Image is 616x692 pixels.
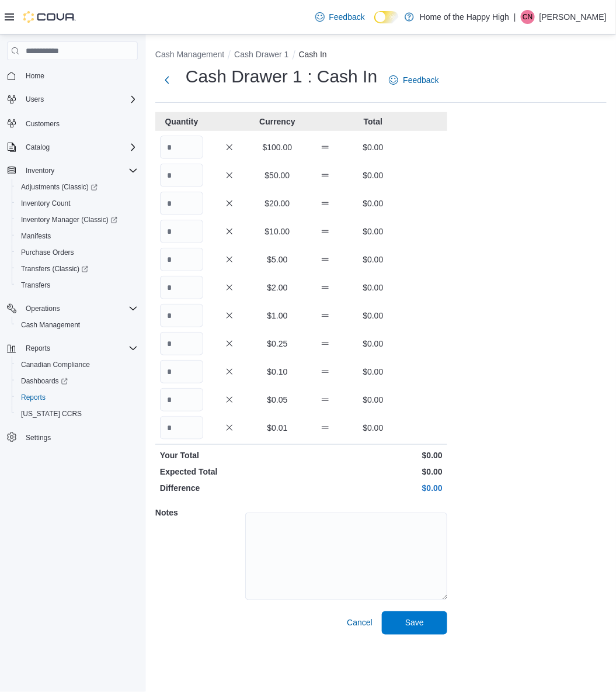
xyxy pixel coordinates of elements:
[21,281,50,290] span: Transfers
[155,49,607,63] nav: An example of EuiBreadcrumbs
[16,213,138,227] span: Inventory Manager (Classic)
[21,302,65,316] button: Operations
[16,390,138,404] span: Reports
[16,229,138,243] span: Manifests
[21,182,98,192] span: Adjustments (Classic)
[21,231,51,241] span: Manifests
[351,310,395,321] p: $0.00
[256,282,299,293] p: $2.00
[7,63,138,476] nav: Complex example
[16,245,138,259] span: Purchase Orders
[420,10,509,24] p: Home of the Happy High
[21,248,74,257] span: Purchase Orders
[155,68,179,92] button: Next
[26,71,44,81] span: Home
[311,5,370,29] a: Feedback
[12,261,142,277] a: Transfers (Classic)
[21,117,64,131] a: Customers
[540,10,607,24] p: [PERSON_NAME]
[374,11,399,23] input: Dark Mode
[26,344,50,353] span: Reports
[21,69,49,83] a: Home
[256,226,299,237] p: $10.00
[160,466,299,478] p: Expected Total
[21,360,90,369] span: Canadian Compliance
[21,430,138,445] span: Settings
[12,212,142,228] a: Inventory Manager (Classic)
[16,262,93,276] a: Transfers (Classic)
[160,248,203,271] input: Quantity
[351,226,395,237] p: $0.00
[16,278,55,292] a: Transfers
[21,140,54,154] button: Catalog
[16,262,138,276] span: Transfers (Classic)
[351,198,395,209] p: $0.00
[21,431,55,445] a: Settings
[12,317,142,333] button: Cash Management
[12,244,142,261] button: Purchase Orders
[2,162,142,179] button: Inventory
[405,617,424,629] span: Save
[384,68,443,92] a: Feedback
[2,300,142,317] button: Operations
[16,180,138,194] span: Adjustments (Classic)
[16,358,138,372] span: Canadian Compliance
[16,318,138,332] span: Cash Management
[160,482,299,494] p: Difference
[382,611,447,635] button: Save
[16,318,85,332] a: Cash Management
[256,422,299,434] p: $0.01
[16,374,138,388] span: Dashboards
[26,304,60,313] span: Operations
[21,341,138,355] span: Reports
[16,407,86,421] a: [US_STATE] CCRS
[16,213,122,227] a: Inventory Manager (Classic)
[26,143,50,152] span: Catalog
[23,11,76,23] img: Cova
[16,180,102,194] a: Adjustments (Classic)
[256,338,299,350] p: $0.25
[329,11,365,23] span: Feedback
[2,429,142,446] button: Settings
[26,119,60,129] span: Customers
[155,501,243,524] h5: Notes
[160,276,203,299] input: Quantity
[2,340,142,357] button: Reports
[160,192,203,215] input: Quantity
[12,357,142,373] button: Canadian Compliance
[21,393,46,402] span: Reports
[21,409,82,418] span: [US_STATE] CCRS
[21,92,138,106] span: Users
[21,376,68,386] span: Dashboards
[186,65,377,88] h1: Cash Drawer 1 : Cash In
[256,394,299,406] p: $0.05
[351,422,395,434] p: $0.00
[351,282,395,293] p: $0.00
[16,374,72,388] a: Dashboards
[160,304,203,327] input: Quantity
[12,228,142,244] button: Manifests
[16,390,50,404] a: Reports
[21,320,80,330] span: Cash Management
[2,67,142,84] button: Home
[21,341,55,355] button: Reports
[160,332,203,355] input: Quantity
[234,50,288,59] button: Cash Drawer 1
[347,617,373,629] span: Cancel
[21,199,71,208] span: Inventory Count
[160,360,203,383] input: Quantity
[374,23,375,24] span: Dark Mode
[2,115,142,132] button: Customers
[12,373,142,389] a: Dashboards
[514,10,516,24] p: |
[12,277,142,293] button: Transfers
[21,164,138,178] span: Inventory
[256,141,299,153] p: $100.00
[160,449,299,461] p: Your Total
[304,449,443,461] p: $0.00
[26,95,44,104] span: Users
[16,358,95,372] a: Canadian Compliance
[160,220,203,243] input: Quantity
[2,139,142,155] button: Catalog
[351,141,395,153] p: $0.00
